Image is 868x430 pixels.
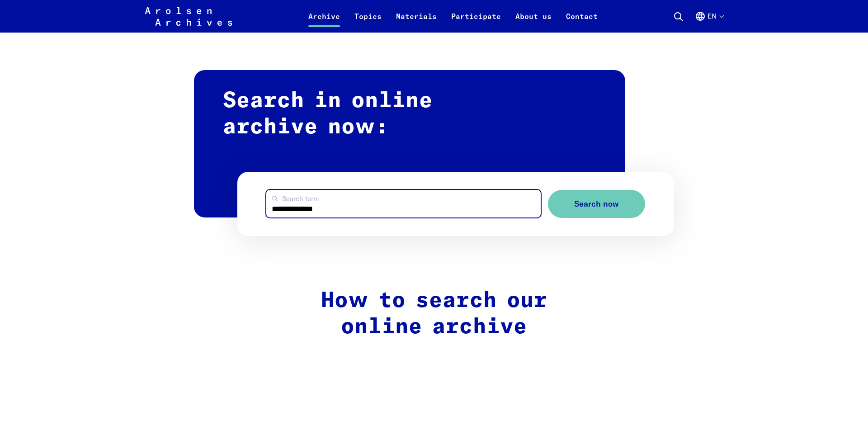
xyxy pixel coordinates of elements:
[389,11,444,33] a: Materials
[301,11,347,33] a: Archive
[559,11,605,33] a: Contact
[574,199,619,209] span: Search now
[347,11,389,33] a: Topics
[548,190,645,218] button: Search now
[444,11,508,33] a: Participate
[243,288,625,340] h2: How to search our online archive
[695,11,723,33] button: English, language selection
[194,70,625,217] h2: Search in online archive now:
[508,11,559,33] a: About us
[301,5,605,27] nav: Primary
